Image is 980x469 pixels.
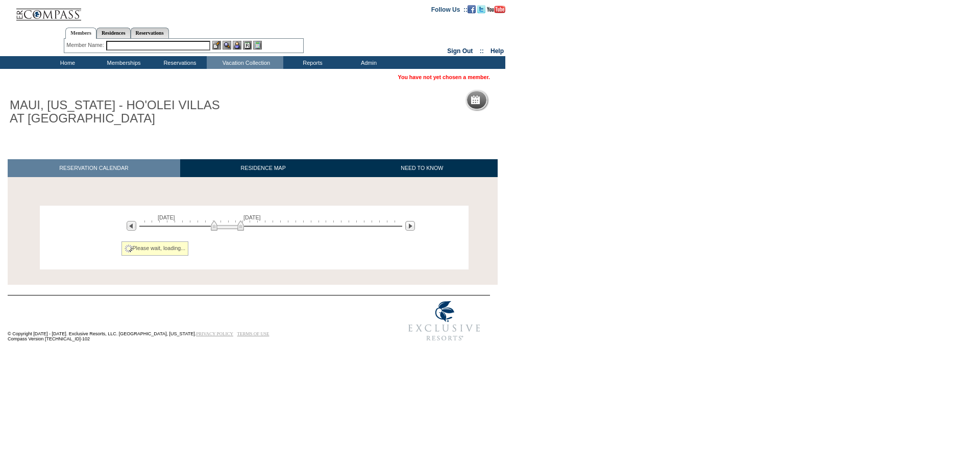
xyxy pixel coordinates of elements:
td: Follow Us :: [431,5,468,13]
a: Reservations [131,28,169,38]
img: View [223,41,231,50]
img: Exclusive Resorts [399,295,490,347]
a: Sign Out [447,47,473,55]
a: Residences [96,28,131,38]
a: Help [491,47,504,55]
span: You have not yet chosen a member. [398,74,490,80]
div: Member Name: [66,41,106,50]
span: [DATE] [243,214,261,220]
td: Admin [339,56,396,69]
img: Subscribe to our YouTube Channel [487,6,505,13]
a: Members [65,28,96,39]
td: Reservations [151,56,207,69]
img: b_edit.gif [212,41,221,50]
img: Reservations [243,41,252,50]
img: Follow us on Twitter [477,5,485,13]
td: Reports [283,56,339,69]
img: Previous [127,221,136,231]
td: © Copyright [DATE] - [DATE]. Exclusive Resorts, LLC. [GEOGRAPHIC_DATA], [US_STATE]. Compass Versi... [8,297,365,347]
span: :: [480,47,484,55]
a: Follow us on Twitter [477,6,485,12]
a: PRIVACY POLICY [196,331,233,336]
h5: Reservation Calendar [484,97,562,104]
a: NEED TO KNOW [346,159,498,177]
a: Subscribe to our YouTube Channel [487,6,505,12]
img: Become our fan on Facebook [468,5,476,13]
img: Impersonate [233,41,241,50]
a: Become our fan on Facebook [468,6,476,12]
a: TERMS OF USE [237,331,269,336]
td: Memberships [94,56,151,69]
a: RESERVATION CALENDAR [8,159,180,177]
h1: MAUI, [US_STATE] - HO'OLEI VILLAS AT [GEOGRAPHIC_DATA] [8,96,236,128]
td: Home [38,56,94,69]
img: spinner2.gif [125,244,133,253]
img: Next [405,221,415,231]
a: RESIDENCE MAP [180,159,347,177]
td: Vacation Collection [207,56,283,69]
div: Please wait, loading... [121,241,189,256]
span: [DATE] [158,214,175,220]
img: b_calculator.gif [253,41,262,50]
